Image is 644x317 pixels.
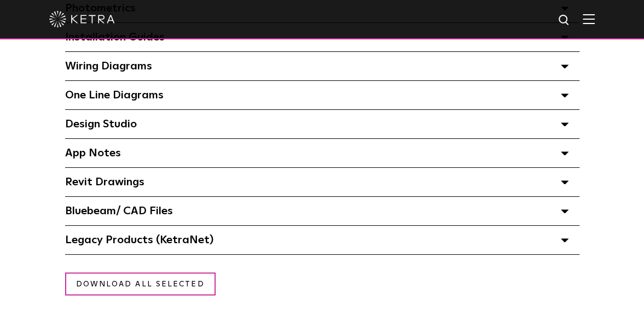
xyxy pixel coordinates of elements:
img: search icon [558,14,571,27]
span: Legacy Products (KetraNet) [65,234,213,245]
span: Wiring Diagrams [65,61,152,72]
span: Design Studio [65,119,137,130]
a: Download all selected [65,272,216,296]
span: App Notes [65,148,121,158]
img: Hamburger%20Nav.svg [583,14,595,24]
span: Bluebeam/ CAD Files [65,206,173,216]
img: ketra-logo-2019-white [49,11,115,27]
span: One Line Diagrams [65,90,164,101]
span: Installation Guides [65,32,165,43]
span: Revit Drawings [65,177,144,187]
